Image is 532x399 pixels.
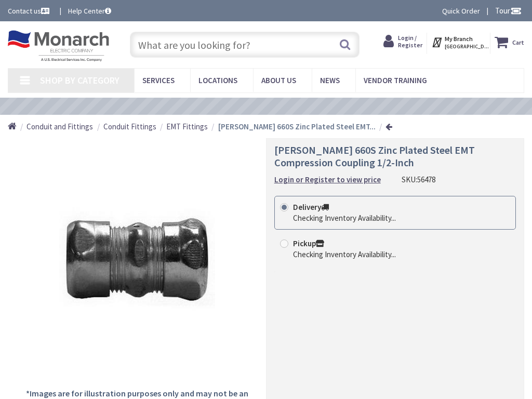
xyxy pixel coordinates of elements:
span: [GEOGRAPHIC_DATA], [GEOGRAPHIC_DATA] [445,43,489,50]
a: Login or Register to view price [274,174,381,185]
img: Crouse-Hinds 660S Zinc Plated Steel EMT Compression Coupling 1/2-Inch [59,182,215,338]
span: News [320,75,340,85]
a: Help Center [68,6,111,16]
div: SKU: [402,174,435,185]
img: Monarch Electric Company [8,30,109,62]
div: My Branch [GEOGRAPHIC_DATA], [GEOGRAPHIC_DATA] [431,33,486,51]
strong: Cart [512,33,524,51]
strong: Login or Register to view price [274,175,381,184]
div: Checking Inventory Availability... [293,212,396,223]
div: Checking Inventory Availability... [293,249,396,260]
span: Services [142,75,175,85]
strong: My Branch [445,35,473,43]
span: Tour [495,6,522,16]
span: 56478 [417,175,435,184]
span: EMT Fittings [166,122,208,131]
a: Login / Register [383,33,422,50]
span: Conduit and Fittings [26,122,93,131]
span: [PERSON_NAME] 660S Zinc Plated Steel EMT Compression Coupling 1/2-Inch [274,143,475,169]
input: What are you looking for? [130,32,359,58]
span: Vendor Training [364,75,427,85]
span: Locations [198,75,237,85]
strong: Pickup [293,238,324,248]
a: Conduit and Fittings [26,121,93,132]
a: Cart [495,33,524,51]
a: VIEW OUR VIDEO TRAINING LIBRARY [182,102,334,111]
span: Shop By Category [40,74,119,86]
span: About Us [261,75,296,85]
strong: Delivery [293,202,329,212]
a: Conduit Fittings [103,121,156,132]
a: EMT Fittings [166,121,208,132]
strong: [PERSON_NAME] 660S Zinc Plated Steel EMT... [218,122,376,131]
span: Conduit Fittings [103,122,156,131]
span: Login / Register [398,34,422,49]
a: Quick Order [442,6,480,16]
